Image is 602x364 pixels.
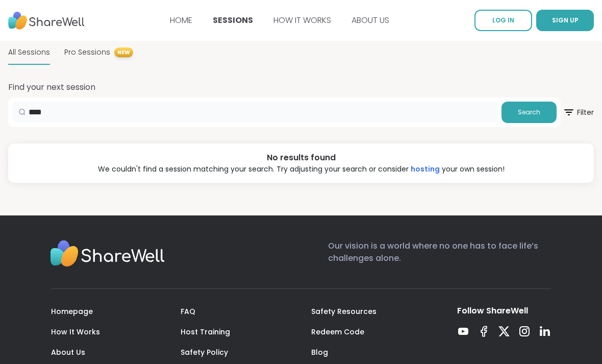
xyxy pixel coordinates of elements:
[411,164,440,174] a: hosting
[181,306,195,317] a: FAQ
[181,327,230,337] a: Host Training
[181,347,228,357] a: Safety Policy
[8,7,85,35] img: ShareWell Nav Logo
[563,100,594,125] span: Filter
[8,47,50,58] span: All Sessions
[51,347,85,357] a: About Us
[352,14,389,26] a: ABOUT US
[328,240,551,272] p: Our vision is a world where no one has to face life’s challenges alone.
[16,164,586,175] div: We couldn't find a session matching your search. Try adjusting your search or consider your own s...
[51,306,93,317] a: Homepage
[457,305,551,317] div: Follow ShareWell
[16,152,586,164] div: No results found
[552,16,579,25] span: SIGN UP
[213,14,253,26] a: SESSIONS
[64,47,110,58] span: Pro Sessions
[501,102,557,123] button: Search
[518,108,540,117] span: Search
[492,16,514,25] span: LOG IN
[311,306,377,317] a: Safety Resources
[311,347,328,357] a: Blog
[536,10,594,31] button: SIGN UP
[8,81,95,93] h2: Find your next session
[563,98,594,127] button: Filter
[51,327,100,337] a: How It Works
[273,14,331,26] a: HOW IT WORKS
[170,14,192,26] a: HOME
[114,47,133,57] span: NEW
[474,10,532,31] a: LOG IN
[311,327,364,337] a: Redeem Code
[50,240,165,270] img: Sharewell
